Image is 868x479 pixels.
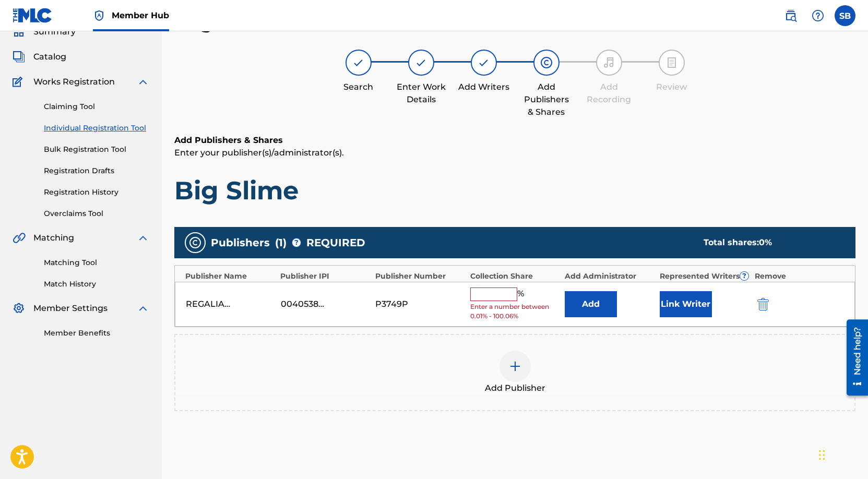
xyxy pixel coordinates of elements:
[520,81,573,118] div: Add Publishers & Shares
[784,9,797,22] img: search
[517,288,527,301] span: %
[470,271,560,282] div: Collection Share
[44,144,149,155] a: Bulk Registration Tool
[137,302,149,315] img: expand
[185,271,275,282] div: Publisher Name
[174,147,855,159] p: Enter your publisher(s)/administrator(s).
[352,56,365,69] img: step indicator icon for Search
[44,187,149,198] a: Registration History
[13,302,25,315] img: Member Settings
[174,134,855,147] h6: Add Publishers & Shares
[375,271,465,282] div: Publisher Number
[33,51,66,63] span: Catalog
[44,328,149,339] a: Member Benefits
[819,439,825,471] div: Drag
[755,271,845,282] div: Remove
[415,56,427,69] img: step indicator icon for Enter Work Details
[112,9,169,21] span: Member Hub
[13,232,26,244] img: Matching
[704,236,835,249] div: Total shares:
[13,51,66,63] a: CatalogCatalog
[292,238,301,247] span: ?
[660,291,712,317] button: Link Writer
[665,56,678,69] img: step indicator icon for Review
[33,302,108,315] span: Member Settings
[759,237,772,247] span: 0 %
[816,429,868,479] iframe: Chat Widget
[478,56,490,69] img: step indicator icon for Add Writers
[646,81,698,93] div: Review
[332,81,385,93] div: Search
[44,208,149,219] a: Overclaims Tool
[807,5,828,26] div: Help
[13,76,26,88] img: Works Registration
[740,272,748,280] span: ?
[93,9,105,22] img: Top Rightsholder
[137,76,149,88] img: expand
[44,123,149,134] a: Individual Registration Tool
[509,360,521,373] img: add
[565,271,655,282] div: Add Administrator
[33,26,76,38] span: Summary
[839,316,868,400] iframe: Resource Center
[44,165,149,176] a: Registration Drafts
[306,235,365,250] span: REQUIRED
[458,81,510,93] div: Add Writers
[395,81,447,106] div: Enter Work Details
[603,56,615,69] img: step indicator icon for Add Recording
[812,9,824,22] img: help
[660,271,750,282] div: Represented Writers
[13,8,53,23] img: MLC Logo
[174,175,855,206] h1: Big Slime
[13,51,25,63] img: Catalog
[835,5,855,26] div: User Menu
[33,232,74,244] span: Matching
[540,56,553,69] img: step indicator icon for Add Publishers & Shares
[137,232,149,244] img: expand
[470,302,560,321] span: Enter a number between 0.01% - 100.06%
[33,76,115,88] span: Works Registration
[485,382,545,394] span: Add Publisher
[44,257,149,268] a: Matching Tool
[280,271,370,282] div: Publisher IPI
[565,291,617,317] button: Add
[583,81,635,106] div: Add Recording
[757,298,769,310] img: 12a2ab48e56ec057fbd8.svg
[211,235,270,250] span: Publishers
[44,101,149,112] a: Claiming Tool
[44,279,149,290] a: Match History
[275,235,287,250] span: ( 1 )
[189,236,201,249] img: publishers
[780,5,801,26] a: Public Search
[13,26,76,38] a: SummarySummary
[13,26,25,38] img: Summary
